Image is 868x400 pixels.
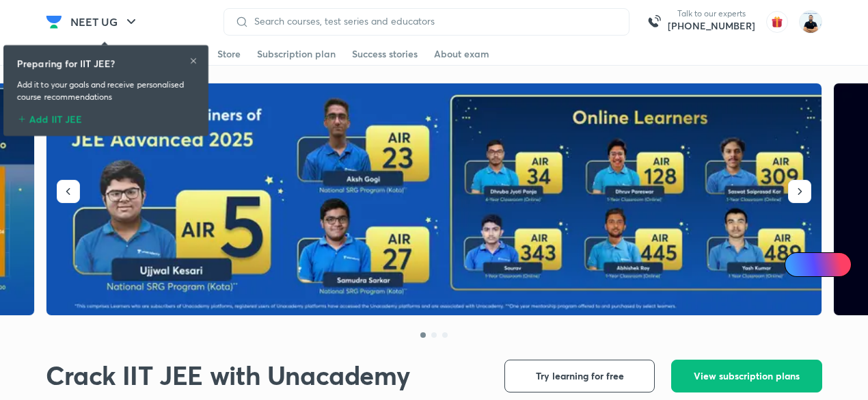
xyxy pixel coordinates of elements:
img: Subhash Chandra Yadav [799,10,822,34]
span: View subscription plans [694,369,800,383]
a: Subscription plan [257,43,336,65]
p: Talk to our experts [668,8,755,19]
img: call-us [640,8,668,36]
div: Subscription plan [257,47,336,61]
button: Try learning for free [504,360,655,392]
button: NEET UG [62,8,148,36]
div: Success stories [352,47,418,61]
a: About exam [434,43,489,65]
div: Store [217,47,241,61]
div: About exam [434,47,489,61]
a: Success stories [352,43,418,65]
h1: Crack IIT JEE with Unacademy [46,360,409,391]
img: Icon [793,259,804,270]
button: View subscription plans [671,360,822,392]
a: [PHONE_NUMBER] [668,19,755,33]
img: avatar [766,11,788,33]
div: Add IIT JEE [17,109,195,125]
input: Search courses, test series and educators [249,16,618,27]
span: Ai Doubts [807,259,843,270]
img: Company Logo [46,14,62,30]
span: Try learning for free [536,369,624,383]
a: Ai Doubts [785,252,852,277]
h6: Preparing for IIT JEE? [17,56,115,70]
p: Add it to your goals and receive personalised course recommendations [17,79,195,103]
a: Store [217,43,241,65]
